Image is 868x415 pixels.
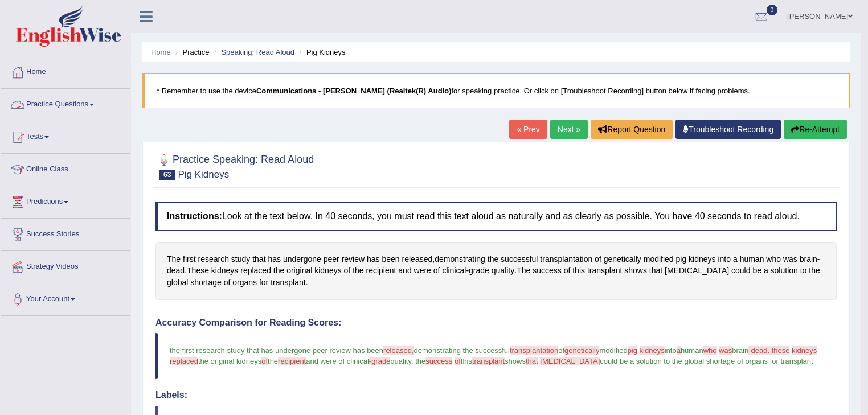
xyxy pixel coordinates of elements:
[1,219,130,247] a: Success Stories
[151,48,171,56] a: Home
[600,357,813,365] span: could be a solution to the global shortage of organs for transplant
[472,357,505,365] span: transplant
[344,265,351,277] span: Click to see word definition
[398,265,411,277] span: Click to see word definition
[558,346,564,355] span: of
[383,346,413,355] span: released,
[155,390,837,400] h4: Labels:
[689,253,715,265] span: Click to see word definition
[595,253,601,265] span: Click to see word definition
[367,253,380,265] span: Click to see word definition
[1,154,130,182] a: Online Class
[198,357,261,365] span: the original kidneys
[501,253,538,265] span: Click to see word definition
[155,151,314,180] h2: Practice Speaking: Read Aloud
[784,120,847,139] button: Re-Attempt
[353,265,363,277] span: Click to see word definition
[155,202,837,231] h4: Look at the text below. In 40 seconds, you must read this text aloud as naturally and as clearly ...
[414,265,431,277] span: Click to see word definition
[676,253,687,265] span: Click to see word definition
[297,47,346,57] li: Pig Kidneys
[533,265,562,277] span: Click to see word definition
[517,265,530,277] span: Click to see word definition
[232,277,257,289] span: Click to see word definition
[800,253,817,265] span: Click to see word definition
[718,253,731,265] span: Click to see word definition
[211,265,238,277] span: Click to see word definition
[198,253,228,265] span: Click to see word definition
[540,357,600,365] span: [MEDICAL_DATA]
[509,120,547,139] a: « Prev
[766,253,781,265] span: Click to see word definition
[286,265,312,277] span: Click to see word definition
[732,346,748,355] span: brain
[324,253,339,265] span: Click to see word definition
[170,357,198,365] span: replaced
[366,265,396,277] span: Click to see word definition
[733,253,738,265] span: Click to see word definition
[703,346,717,355] span: who
[414,346,510,355] span: demonstrating the successful
[415,357,425,365] span: the
[306,357,369,365] span: and were of clinical
[167,211,222,221] b: Instructions:
[644,253,674,265] span: Click to see word definition
[256,87,452,95] b: Communications - [PERSON_NAME] (Realtek(R) Audio)
[252,253,265,265] span: Click to see word definition
[505,357,526,365] span: shows
[624,265,647,277] span: Click to see word definition
[550,120,588,139] a: Next »
[1,283,130,312] a: Your Account
[461,357,472,365] span: this
[599,346,627,355] span: modified
[649,265,662,277] span: Click to see word definition
[261,357,268,365] span: of
[259,277,268,289] span: Click to see word definition
[540,253,592,265] span: Click to see word definition
[740,253,764,265] span: Click to see word definition
[564,346,599,355] span: genetically
[425,357,452,365] span: success
[526,357,538,365] span: that
[278,357,306,365] span: recipient
[411,357,413,365] span: .
[455,357,461,365] span: of
[767,5,778,15] span: 0
[183,253,196,265] span: Click to see word definition
[273,265,284,277] span: Click to see word definition
[178,169,229,180] small: Pig Kidneys
[382,253,400,265] span: Click to see word definition
[681,346,703,355] span: human
[155,318,837,328] h4: Accuracy Comparison for Reading Scores:
[1,89,130,117] a: Practice Questions
[1,186,130,215] a: Predictions
[764,265,768,277] span: Click to see word definition
[748,346,789,355] span: -dead. these
[167,265,185,277] span: Click to see word definition
[792,346,817,355] span: kidneys
[677,346,681,355] span: a
[433,265,440,277] span: Click to see word definition
[221,48,294,56] a: Speaking: Read Aloud
[268,357,278,365] span: the
[314,265,341,277] span: Click to see word definition
[187,265,209,277] span: Click to see word definition
[800,265,807,277] span: Click to see word definition
[591,120,673,139] button: Report Question
[809,265,820,277] span: Click to see word definition
[442,265,466,277] span: Click to see word definition
[167,253,181,265] span: Click to see word definition
[604,253,641,265] span: Click to see word definition
[155,242,837,300] div: , - . - . .
[771,265,798,277] span: Click to see word definition
[488,253,498,265] span: Click to see word definition
[240,265,271,277] span: Click to see word definition
[572,265,585,277] span: Click to see word definition
[675,120,781,139] a: Troubleshoot Recording
[142,73,850,108] blockquote: * Remember to use the device for speaking practice. Or click on [Troubleshoot Recording] button b...
[268,253,281,265] span: Click to see word definition
[719,346,732,355] span: was
[173,47,209,57] li: Practice
[271,277,305,289] span: Click to see word definition
[783,253,797,265] span: Click to see word definition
